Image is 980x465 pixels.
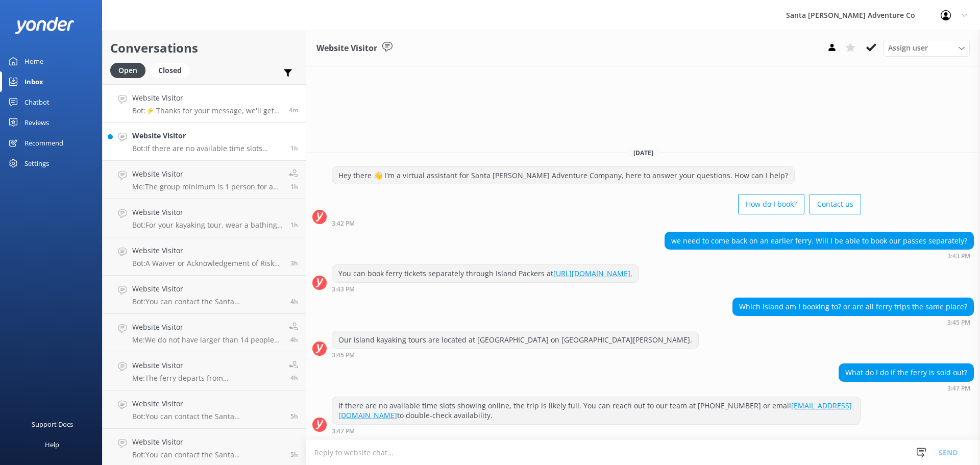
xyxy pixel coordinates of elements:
strong: 3:42 PM [332,221,355,227]
p: Bot: A Waiver or Acknowledgement of Risk form is required for all tours. You will receive a link ... [132,259,283,268]
h3: Website Visitor [316,42,377,55]
div: Help [45,434,59,455]
a: Website VisitorMe:The group minimum is 1 person for any channel islands tour1h [103,161,306,199]
span: 01:39pm 18-Aug-2025 (UTC -07:00) America/Tijuana [290,259,298,267]
div: Which Island am I booking to? or are all ferry trips the same place? [733,298,973,315]
div: Open [110,63,145,78]
img: yonder-white-logo.png [15,17,74,34]
p: Bot: You can contact the Santa [PERSON_NAME] Adventure Co. team at [PHONE_NUMBER], or by emailing... [132,297,283,306]
span: 03:43pm 18-Aug-2025 (UTC -07:00) America/Tijuana [290,182,298,191]
div: What do I do if the ferry is sold out? [839,364,973,381]
div: 03:45pm 18-Aug-2025 (UTC -07:00) America/Tijuana [332,351,699,358]
p: Bot: For your kayaking tour, wear a bathing suit under the provided wetsuit and bring water shoes... [132,221,283,230]
div: Recommend [24,133,63,153]
div: Hey there 👋 I'm a virtual assistant for Santa [PERSON_NAME] Adventure Company, here to answer you... [332,167,794,184]
div: we need to come back on an earlier ferry. Will I be able to book our passes separately? [665,232,973,250]
div: 03:45pm 18-Aug-2025 (UTC -07:00) America/Tijuana [732,319,974,326]
strong: 3:43 PM [332,286,355,292]
span: [DATE] [627,149,659,157]
a: Closed [151,64,194,76]
span: 11:26am 18-Aug-2025 (UTC -07:00) America/Tijuana [290,412,298,421]
div: 03:43pm 18-Aug-2025 (UTC -07:00) America/Tijuana [665,252,974,259]
span: 02:56pm 18-Aug-2025 (UTC -07:00) America/Tijuana [290,221,298,229]
h4: Website Visitor [132,398,283,409]
div: Settings [24,153,49,174]
a: [EMAIL_ADDRESS][DOMAIN_NAME] [338,401,852,421]
div: You can book ferry tickets separately through Island Packers at [332,265,639,282]
strong: 3:47 PM [947,385,970,391]
div: Home [24,51,43,71]
a: Open [110,64,151,76]
strong: 3:47 PM [332,428,355,434]
div: 03:43pm 18-Aug-2025 (UTC -07:00) America/Tijuana [332,285,639,292]
a: Website VisitorBot:You can contact the Santa [PERSON_NAME] Adventure Co. team at [PHONE_NUMBER], ... [103,276,306,314]
a: Website VisitorMe:The ferry departs from [GEOGRAPHIC_DATA], which is close to [GEOGRAPHIC_DATA].4h [103,352,306,390]
strong: 3:45 PM [947,320,970,326]
span: Assign user [888,42,928,54]
a: Website VisitorBot:For your kayaking tour, wear a bathing suit under the provided wetsuit and bri... [103,199,306,237]
h4: Website Visitor [132,130,283,141]
h4: Website Visitor [132,436,283,448]
p: Bot: You can contact the Santa [PERSON_NAME] Adventure Co. team at [PHONE_NUMBER], or by emailing... [132,450,283,459]
div: Reviews [24,112,49,133]
a: [URL][DOMAIN_NAME]. [553,268,632,278]
strong: 3:43 PM [947,253,970,259]
button: How do I book? [738,194,804,214]
div: Support Docs [32,414,73,434]
h4: Website Visitor [132,168,281,180]
div: Our island kayaking tours are located at [GEOGRAPHIC_DATA] on [GEOGRAPHIC_DATA][PERSON_NAME]. [332,331,698,349]
a: Website VisitorBot:You can contact the Santa [PERSON_NAME] Adventure Co. team at [PHONE_NUMBER], ... [103,390,306,429]
p: Me: The group minimum is 1 person for any channel islands tour [132,182,281,191]
div: Chatbot [24,92,50,112]
span: 04:44pm 18-Aug-2025 (UTC -07:00) America/Tijuana [289,106,298,114]
div: Closed [151,63,189,78]
div: Inbox [24,71,43,92]
a: Website VisitorBot:A Waiver or Acknowledgement of Risk form is required for all tours. You will r... [103,237,306,276]
h4: Website Visitor [132,283,283,295]
p: Bot: You can contact the Santa [PERSON_NAME] Adventure Co. team at [PHONE_NUMBER], or by emailing... [132,412,283,421]
div: Assign User [883,40,970,56]
span: 12:32pm 18-Aug-2025 (UTC -07:00) America/Tijuana [290,297,298,306]
h4: Website Visitor [132,245,283,256]
div: 03:47pm 18-Aug-2025 (UTC -07:00) America/Tijuana [839,384,974,391]
div: If there are no available time slots showing online, the trip is likely full. You can reach out t... [332,397,861,424]
h2: Conversations [110,38,298,58]
span: 03:47pm 18-Aug-2025 (UTC -07:00) America/Tijuana [290,144,298,153]
div: 03:42pm 18-Aug-2025 (UTC -07:00) America/Tijuana [332,219,861,227]
h4: Website Visitor [132,207,283,218]
strong: 3:45 PM [332,352,355,358]
h4: Website Visitor [132,360,281,371]
h4: Website Visitor [132,92,281,104]
span: 12:15pm 18-Aug-2025 (UTC -07:00) America/Tijuana [290,335,298,344]
a: Website VisitorBot:⚡ Thanks for your message, we'll get back to you as soon as we can. You're als... [103,84,306,123]
h4: Website Visitor [132,322,281,333]
span: 11:25am 18-Aug-2025 (UTC -07:00) America/Tijuana [290,450,298,459]
span: 12:13pm 18-Aug-2025 (UTC -07:00) America/Tijuana [290,374,298,382]
p: Bot: ⚡ Thanks for your message, we'll get back to you as soon as we can. You're also welcome to k... [132,106,281,115]
p: Me: The ferry departs from [GEOGRAPHIC_DATA], which is close to [GEOGRAPHIC_DATA]. [132,374,281,383]
a: Website VisitorMe:We do not have larger than 14 people per van in which case we would have two ve... [103,314,306,352]
button: Contact us [810,194,861,214]
p: Me: We do not have larger than 14 people per van in which case we would have two vehicles for you... [132,335,281,345]
div: 03:47pm 18-Aug-2025 (UTC -07:00) America/Tijuana [332,427,861,434]
a: Website VisitorBot:If there are no available time slots showing online, the trip is likely full. ... [103,123,306,161]
p: Bot: If there are no available time slots showing online, the trip is likely full. You can reach ... [132,144,283,153]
